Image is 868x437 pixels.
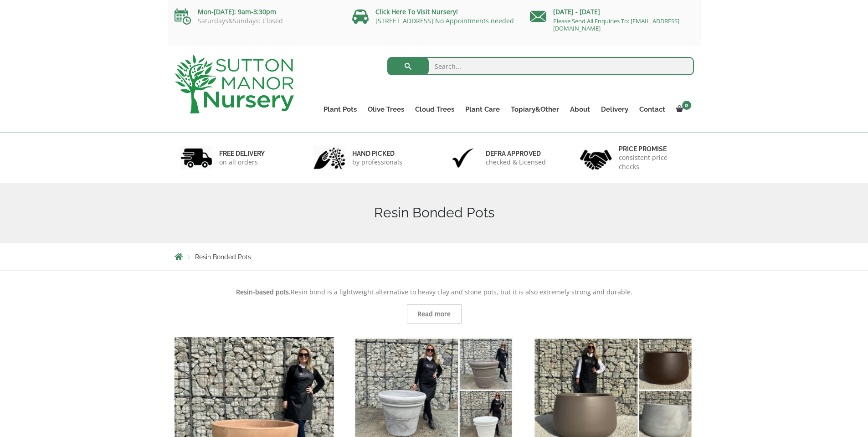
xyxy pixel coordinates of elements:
a: Plant Care [460,103,505,116]
strong: Resin-based pots. [236,288,291,296]
h6: Price promise [619,145,688,153]
img: 3.jpg [447,146,479,170]
h1: Resin Bonded Pots [175,205,694,221]
a: About [565,103,596,116]
p: consistent price checks [619,153,688,171]
a: Click Here To Visit Nursery! [375,7,458,16]
h6: FREE DELIVERY [219,149,265,158]
a: Please Send All Enquiries To: [EMAIL_ADDRESS][DOMAIN_NAME] [553,17,679,32]
p: Saturdays&Sundays: Closed [175,17,339,25]
a: Contact [634,103,671,116]
img: 4.jpg [580,144,612,172]
span: Read more [417,311,451,317]
a: [STREET_ADDRESS] No Appointments needed [375,16,514,25]
a: Delivery [596,103,634,116]
h6: Defra approved [486,149,546,158]
p: Resin bond is a lightweight alternative to heavy clay and stone pots, but it is also extremely st... [175,287,694,298]
img: 2.jpg [313,146,345,170]
p: by professionals [352,158,402,167]
nav: Breadcrumbs [175,253,694,260]
p: on all orders [219,158,265,167]
p: [DATE] - [DATE] [530,6,694,17]
span: 0 [682,101,691,110]
img: logo [175,55,294,113]
p: Mon-[DATE]: 9am-3:30pm [175,6,339,17]
input: Search... [387,57,694,75]
p: checked & Licensed [486,158,546,167]
a: Olive Trees [362,103,410,116]
h6: hand picked [352,149,402,158]
a: Cloud Trees [410,103,460,116]
span: Resin Bonded Pots [195,253,251,261]
a: 0 [671,103,694,116]
a: Plant Pots [318,103,362,116]
img: 1.jpg [180,146,212,170]
a: Topiary&Other [505,103,565,116]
